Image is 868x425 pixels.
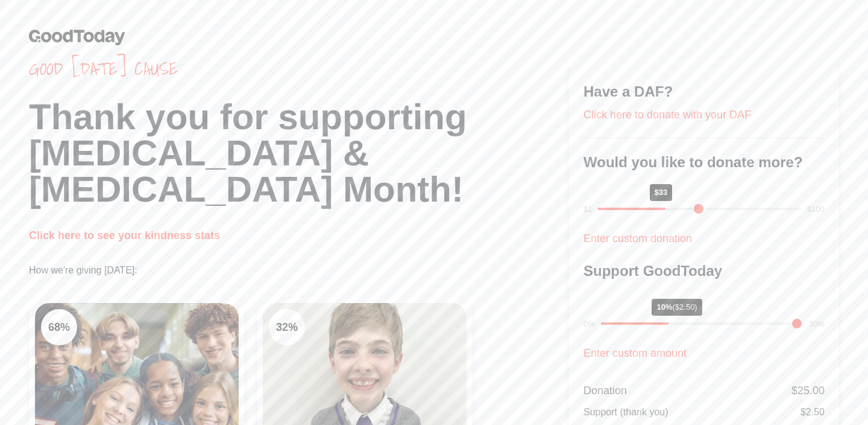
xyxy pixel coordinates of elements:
span: Good [DATE] cause [29,58,569,80]
div: $100 [807,203,825,216]
div: 10% [652,299,702,316]
a: Enter custom amount [583,347,687,359]
div: Donation [583,382,627,399]
div: $33 [650,184,673,201]
h3: Would you like to donate more? [583,153,825,172]
span: 25.00 [797,385,825,397]
div: 30% [809,318,825,330]
a: Click here to donate with your DAF [583,109,751,121]
span: ($2.50) [673,302,697,312]
h3: Have a DAF? [583,82,825,101]
div: $ [791,382,825,399]
div: 68 % [41,309,77,345]
p: How we're giving [DATE]: [29,263,569,278]
h3: Support GoodToday [583,261,825,281]
div: 0% [583,318,595,330]
h1: Thank you for supporting [MEDICAL_DATA] & [MEDICAL_DATA] Month! [29,99,569,208]
div: 32 % [269,309,305,345]
img: GoodToday [29,29,125,45]
a: Enter custom donation [583,232,692,244]
span: 2.50 [806,407,825,417]
div: $1 [583,203,592,216]
div: $ [800,405,825,420]
a: Click here to see your kindness stats [29,229,220,241]
div: Support (thank you) [583,405,668,420]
